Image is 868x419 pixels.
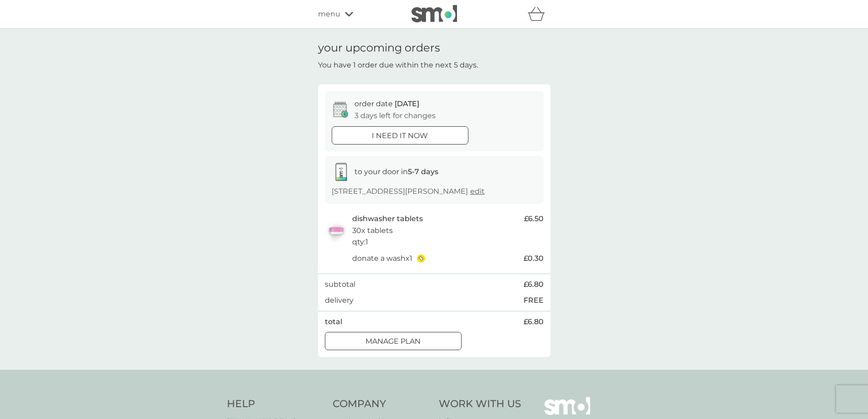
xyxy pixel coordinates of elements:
p: total [325,316,342,328]
span: to your door in [354,167,438,176]
div: basket [528,5,550,23]
p: Manage plan [365,336,421,347]
p: order date [354,98,419,110]
span: [DATE] [395,99,419,108]
p: subtotal [325,279,355,290]
span: £6.50 [524,213,544,225]
span: £6.80 [524,279,544,290]
p: delivery [325,295,354,306]
p: dishwasher tablets [352,213,423,225]
span: menu [318,8,340,20]
span: £0.30 [524,253,544,264]
p: i need it now [372,130,428,142]
h4: Work With Us [439,397,521,411]
p: FREE [524,295,544,306]
button: i need it now [332,126,468,145]
span: £6.80 [524,316,544,328]
p: You have 1 order due within the next 5 days. [318,59,478,71]
button: Manage plan [325,332,462,350]
h1: your upcoming orders [318,41,440,55]
p: qty : 1 [352,236,368,248]
img: smol [411,5,457,22]
strong: 5-7 days [408,167,438,176]
h4: Help [227,397,324,411]
h4: Company [333,397,430,411]
p: [STREET_ADDRESS][PERSON_NAME] [332,186,485,197]
a: edit [470,187,485,196]
p: 3 days left for changes [354,110,436,122]
p: 30x tablets [352,225,393,237]
p: donate a wash x 1 [352,253,412,264]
